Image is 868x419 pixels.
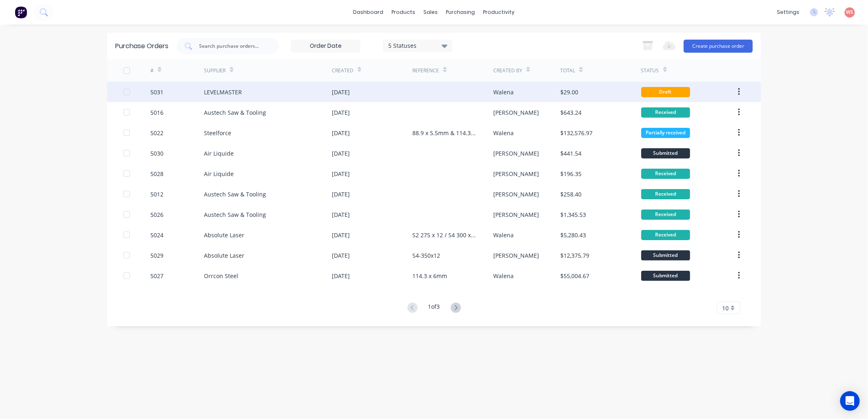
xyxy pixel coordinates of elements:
div: Received [641,189,690,199]
div: purchasing [442,6,479,18]
div: products [388,6,420,18]
div: 5024 [150,231,163,239]
div: Received [641,209,690,220]
div: Supplier [204,67,226,74]
div: Open Intercom Messenger [840,391,860,411]
div: Received [641,169,690,179]
div: [DATE] [332,251,350,260]
div: [DATE] [332,108,350,117]
div: [PERSON_NAME] [493,190,539,198]
div: 5026 [150,210,163,219]
div: 5012 [150,190,163,198]
div: Received [641,107,690,118]
div: 5031 [150,88,163,96]
div: Orrcon Steel [204,272,238,280]
div: Purchase Orders [115,41,168,51]
div: LEVELMASTER [204,88,242,96]
span: 10 [722,304,729,312]
div: [DATE] [332,88,350,96]
div: Absolute Laser [204,231,244,239]
div: Austech Saw & Tooling [204,210,266,219]
div: [PERSON_NAME] [493,251,539,260]
div: $1,345.53 [560,210,586,219]
div: 5027 [150,272,163,280]
input: Search purchase orders... [198,42,266,50]
div: [PERSON_NAME] [493,210,539,219]
div: [DATE] [332,149,350,158]
div: $5,280.43 [560,231,586,239]
div: productivity [479,6,519,18]
div: [DATE] [332,231,350,239]
div: Austech Saw & Tooling [204,190,266,198]
div: $441.54 [560,149,582,158]
div: [DATE] [332,210,350,219]
div: Submitted [641,250,690,261]
div: Draft [641,87,690,97]
div: [PERSON_NAME] [493,149,539,158]
div: Air Liquide [204,149,234,158]
div: [PERSON_NAME] [493,169,539,178]
div: Reference [412,67,439,74]
img: Factory [15,6,27,18]
div: Walena [493,231,514,239]
div: 5029 [150,251,163,260]
div: [DATE] [332,169,350,178]
div: $258.40 [560,190,582,198]
div: Submitted [641,271,690,281]
div: [DATE] [332,190,350,198]
div: Walena [493,272,514,280]
div: Total [560,67,575,74]
div: Steelforce [204,129,231,137]
div: $55,004.67 [560,272,589,280]
div: 1 of 3 [428,302,440,314]
a: dashboard [349,6,388,18]
div: 5016 [150,108,163,117]
div: Submitted [641,148,690,158]
div: S2 275 x 12 / S4 300 x 12 [412,231,477,239]
div: S4-350x12 [412,251,440,260]
div: # [150,67,154,74]
div: $12,375.79 [560,251,589,260]
div: $196.35 [560,169,582,178]
div: Air Liquide [204,169,234,178]
input: Order Date [291,40,360,52]
div: Walena [493,129,514,137]
div: 114.3 x 6mm [412,272,447,280]
div: [DATE] [332,129,350,137]
span: WS [846,9,854,16]
div: $29.00 [560,88,578,96]
div: Created By [493,67,522,74]
div: sales [420,6,442,18]
button: Create purchase order [684,40,753,53]
div: [PERSON_NAME] [493,108,539,117]
div: 5022 [150,129,163,137]
div: 88.9 x 5.5mm & 114.3 x 6mm [412,129,477,137]
div: Received [641,230,690,240]
div: 5030 [150,149,163,158]
div: settings [773,6,803,18]
div: 5028 [150,169,163,178]
div: Walena [493,88,514,96]
div: $643.24 [560,108,582,117]
div: Partially received [641,128,690,138]
div: [DATE] [332,272,350,280]
div: 5 Statuses [389,41,447,50]
div: Status [641,67,659,74]
div: Created [332,67,353,74]
div: Austech Saw & Tooling [204,108,266,117]
div: Absolute Laser [204,251,244,260]
div: $132,576.97 [560,129,593,137]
